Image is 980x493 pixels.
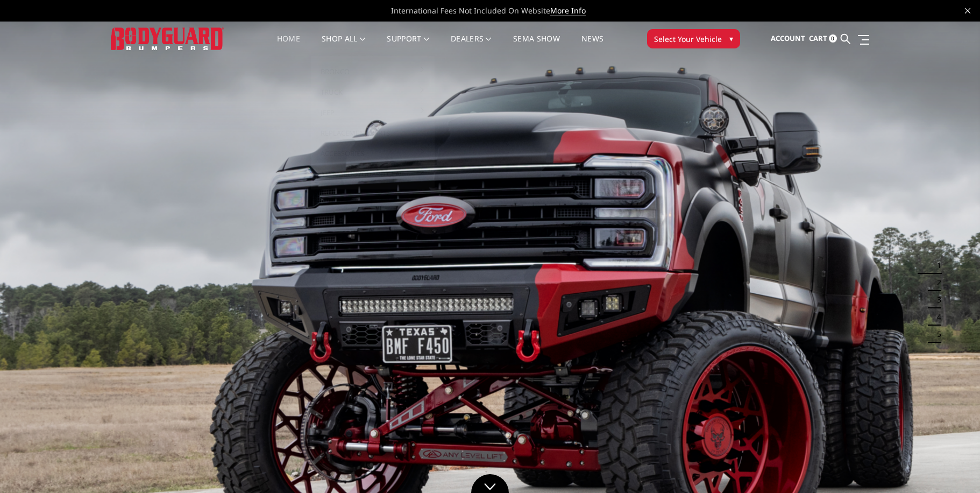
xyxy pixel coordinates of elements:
[647,29,740,48] button: Select Your Vehicle
[315,102,430,123] a: Jeep
[931,291,941,308] button: 3 of 5
[829,34,837,43] span: 0
[809,24,837,53] a: Cart 0
[277,35,300,56] a: Home
[581,35,603,56] a: News
[809,33,827,43] span: Cart
[315,164,430,184] a: #TeamBodyguard Gear
[111,27,224,50] img: BODYGUARD BUMPERS
[315,82,430,102] a: Truck
[315,61,430,82] a: Bronco
[931,308,941,326] button: 4 of 5
[771,24,805,53] a: Account
[513,35,560,56] a: SEMA Show
[654,33,722,45] span: Select Your Vehicle
[931,274,941,291] button: 2 of 5
[315,143,430,164] a: Accessories
[931,326,941,343] button: 5 of 5
[931,257,941,274] button: 1 of 5
[451,35,492,56] a: Dealers
[550,5,586,16] a: More Info
[322,35,365,56] a: shop all
[315,123,430,143] a: Replacement Parts
[771,33,805,43] span: Account
[387,35,429,56] a: Support
[729,33,733,44] span: ▾
[471,474,509,493] a: Click to Down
